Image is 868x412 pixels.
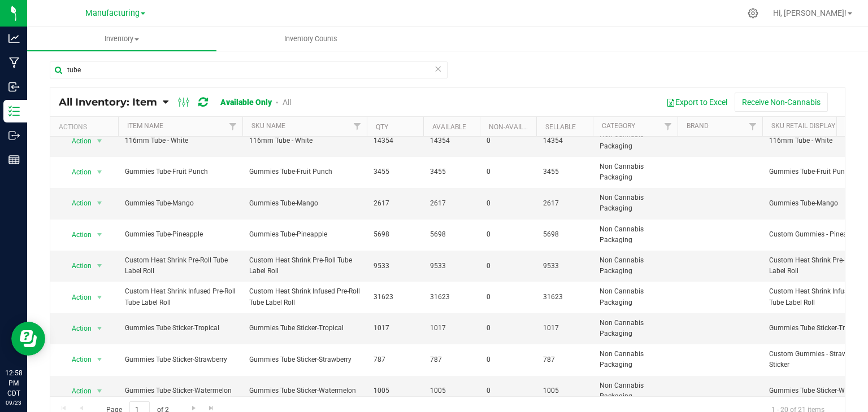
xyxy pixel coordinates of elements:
span: 1017 [430,323,473,334]
inline-svg: Manufacturing [8,57,20,68]
span: 5698 [430,229,473,240]
span: Inventory [27,34,216,44]
span: 0 [487,198,530,209]
iframe: Resource center [11,322,45,356]
span: Gummies Tube Sticker-Strawberry [249,354,360,365]
span: 1017 [543,323,586,334]
span: 3455 [374,166,416,177]
span: 0 [487,385,530,396]
span: Non Cannabis Packaging [600,130,671,151]
span: 0 [487,135,530,146]
a: Filter [744,117,762,136]
span: Hi, [PERSON_NAME]! [773,8,847,17]
a: Filter [224,117,242,136]
span: Non Cannabis Packaging [600,349,671,370]
span: 787 [543,354,586,365]
span: Action [62,133,92,149]
span: select [93,321,107,336]
span: Gummies Tube-Fruit Punch [249,166,360,177]
span: 14354 [430,135,473,146]
span: 1017 [374,323,416,334]
span: Gummies Tube Sticker-Strawberry [125,354,236,365]
a: Brand [687,122,709,130]
span: 0 [487,354,530,365]
span: 787 [374,354,416,365]
span: 0 [487,323,530,334]
span: Action [62,195,92,211]
inline-svg: Reports [8,154,20,165]
span: 0 [487,292,530,303]
a: Filter [659,117,678,136]
span: Action [62,227,92,243]
span: select [93,164,107,180]
inline-svg: Inbound [8,81,20,93]
span: 2617 [430,198,473,209]
span: Action [62,164,92,180]
span: 1005 [374,385,416,396]
span: select [93,133,107,149]
span: 14354 [374,135,416,146]
span: Gummies Tube Sticker-Tropical [249,323,360,334]
span: Custom Heat Shrink Infused Pre-Roll Tube Label Roll [125,286,236,308]
span: Non Cannabis Packaging [600,286,671,308]
span: Clear [434,62,442,76]
span: Inventory Counts [269,34,353,44]
a: Inventory [27,27,216,51]
span: All Inventory: Item [59,96,157,108]
span: 14354 [543,135,586,146]
div: Manage settings [746,8,760,19]
button: Export to Excel [659,93,735,112]
span: select [93,227,107,243]
span: 787 [430,354,473,365]
span: 9533 [430,261,473,271]
span: Action [62,321,92,336]
span: Action [62,383,92,399]
span: Gummies Tube-Pineapple [249,229,360,240]
inline-svg: Analytics [8,33,20,44]
span: 0 [487,166,530,177]
a: Non-Available [489,123,539,131]
span: Gummies Tube Sticker-Watermelon [249,385,360,396]
span: 0 [487,229,530,240]
span: Action [62,258,92,274]
span: 31623 [430,292,473,303]
span: 0 [487,261,530,271]
p: 12:58 PM CDT [5,368,22,398]
span: Custom Heat Shrink Pre-Roll Tube Label Roll [249,255,360,277]
span: 3455 [430,166,473,177]
a: All Inventory: Item [59,96,163,108]
a: SKU Name [251,122,285,130]
span: Custom Heat Shrink Infused Pre-Roll Tube Label Roll [249,286,360,308]
span: Custom Heat Shrink Pre-Roll Tube Label Roll [125,255,236,277]
a: Sellable [545,123,576,131]
span: select [93,383,107,399]
span: Non Cannabis Packaging [600,192,671,214]
span: 3455 [543,166,586,177]
span: Gummies Tube Sticker-Tropical [125,323,236,334]
span: 1005 [430,385,473,396]
span: Non Cannabis Packaging [600,318,671,339]
span: 5698 [543,229,586,240]
div: Actions [59,123,114,131]
a: SKU Retail Display Name [771,122,856,130]
span: Manufacturing [85,8,140,18]
span: Gummies Tube Sticker-Watermelon [125,385,236,396]
span: 31623 [543,292,586,303]
span: 31623 [374,292,416,303]
span: Non Cannabis Packaging [600,224,671,246]
span: Gummies Tube-Pineapple [125,229,236,240]
a: Available Only [220,98,272,107]
span: select [93,352,107,367]
span: 9533 [543,261,586,271]
span: 2617 [543,198,586,209]
input: Search Item Name, Retail Display Name, SKU, Part Number... [50,62,448,78]
span: Non Cannabis Packaging [600,161,671,183]
span: select [93,195,107,211]
span: 9533 [374,261,416,271]
inline-svg: Outbound [8,130,20,141]
span: Gummies Tube-Mango [125,198,236,209]
span: 116mm Tube - White [249,135,360,146]
a: Available [432,123,466,131]
a: Item Name [127,122,163,130]
span: Non Cannabis Packaging [600,380,671,402]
